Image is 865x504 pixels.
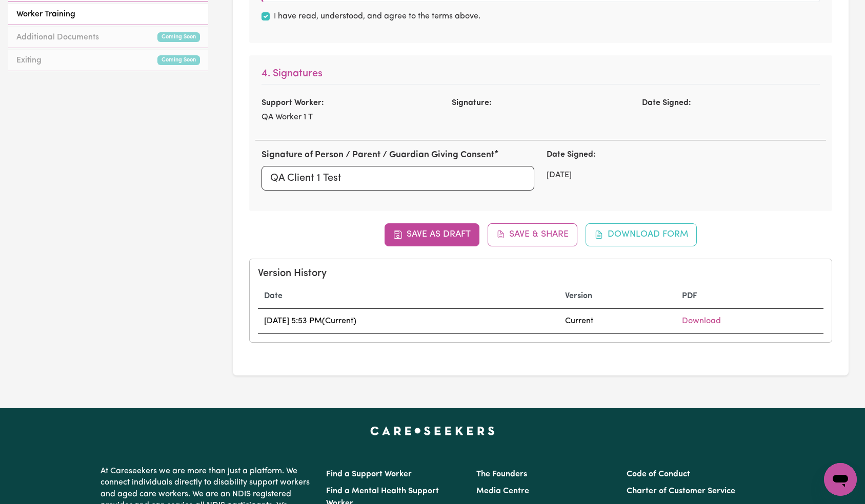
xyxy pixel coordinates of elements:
[157,55,200,65] small: Coming Soon
[8,27,208,48] a: Additional DocumentsComing Soon
[682,317,721,325] a: Download
[16,54,42,67] span: Exiting
[488,223,578,246] button: Save & Share
[258,284,559,309] th: Date
[547,169,820,181] p: [DATE]
[258,267,823,280] h5: Version History
[586,223,697,246] button: Download Form
[627,487,735,495] a: Charter of Customer Service
[326,470,412,478] a: Find a Support Worker
[261,99,324,107] strong: Support Worker:
[642,99,691,107] strong: Date Signed:
[559,284,676,309] th: Version
[476,487,529,495] a: Media Centre
[274,10,480,23] label: I have read, understood, and agree to the terms above.
[157,32,200,42] small: Coming Soon
[261,68,820,85] h3: 4. Signatures
[16,31,99,44] span: Additional Documents
[16,8,75,20] span: Worker Training
[261,111,439,123] p: QA Worker 1 T
[559,308,676,333] td: Current
[547,151,596,159] strong: Date Signed:
[370,427,495,435] a: Careseekers home page
[452,99,492,107] strong: Signature:
[476,470,527,478] a: The Founders
[8,50,208,71] a: ExitingComing Soon
[824,463,857,496] iframe: Button to launch messaging window
[258,308,559,333] td: [DATE] 5:53 PM (Current)
[261,166,535,191] input: Type full name as signature
[261,149,494,162] label: Signature of Person / Parent / Guardian Giving Consent
[627,470,690,478] a: Code of Conduct
[8,4,208,25] a: Worker Training
[676,284,823,309] th: PDF
[385,223,479,246] button: Save as Draft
